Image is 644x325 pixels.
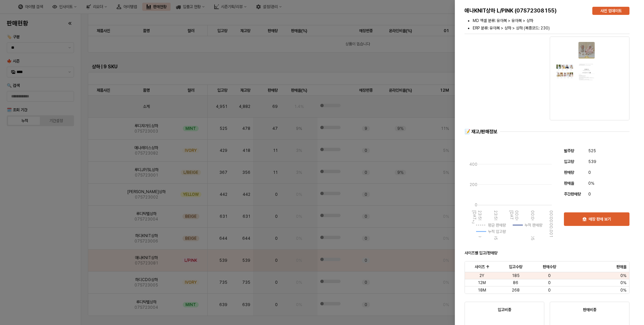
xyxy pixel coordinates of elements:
span: 주간판매량 [564,192,581,196]
h5: 애나KNIT상하 L/PINK (07S72308155) [465,7,587,14]
span: 0% [620,273,626,278]
span: 사이즈 [475,264,485,270]
strong: 사이즈별 입고/판매량 [465,251,497,255]
span: 입고량 [564,159,574,164]
strong: 입고비중 [498,307,511,312]
button: 사진 업데이트 [592,7,629,15]
span: 0 [588,169,591,176]
div: 📝 재고/판매정보 [465,129,497,135]
span: 525 [588,147,596,154]
button: 매장 판매 보기 [564,212,629,226]
span: 발주량 [564,148,574,153]
span: 2Y [479,273,484,278]
span: 0% [620,280,626,285]
span: 판매량 [564,170,574,175]
span: 0 [588,191,591,198]
span: 판매율 [616,264,626,270]
span: 86 [513,280,518,285]
p: 매장 판매 보기 [589,216,611,222]
span: 0 [548,273,551,278]
span: 0% [620,287,626,293]
span: 0% [588,180,594,187]
li: MD 엑셀 분류: 유아복 > 유아복 > 상하 [473,18,629,24]
span: 0 [548,280,551,285]
span: 268 [512,287,520,293]
span: 판매율 [564,181,574,186]
p: 사진 업데이트 [600,8,622,14]
span: 입고수량 [509,264,522,270]
span: 판매수량 [543,264,556,270]
span: 539 [588,158,596,165]
span: 18M [478,287,486,293]
li: ERP 분류: 유아복 > 상하 > 상하 (복종코드: 230) [473,25,629,31]
span: 185 [512,273,520,278]
strong: 판매비중 [583,307,596,312]
span: 12M [478,280,486,285]
span: 0 [548,287,551,293]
